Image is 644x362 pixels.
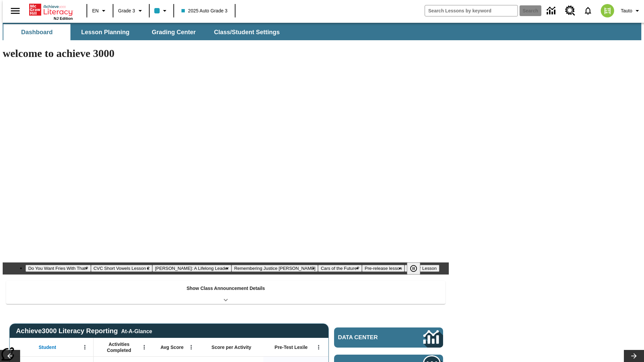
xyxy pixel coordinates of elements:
[29,3,73,16] a: Home
[25,265,91,272] button: Slide 1 Do You Want Fries With That?
[89,5,111,17] button: Language: EN, Select a language
[16,327,152,335] span: Achieve3000 Literacy Reporting
[5,1,25,21] button: Open side menu
[407,262,420,275] button: Pause
[181,7,228,14] span: 2025 Auto Grade 3
[54,16,73,20] span: NJ Edition
[152,5,171,17] button: Class color is light blue. Change class color
[621,7,632,14] span: Tauto
[618,5,644,17] button: Profile/Settings
[579,2,597,19] a: Notifications
[97,341,141,353] span: Activities Completed
[39,344,56,350] span: Student
[601,4,614,17] img: avatar image
[29,2,73,20] div: Home
[362,265,405,272] button: Slide 6 Pre-release lesson
[118,7,135,14] span: Grade 3
[209,24,285,40] button: Class/Student Settings
[314,342,324,352] button: Open Menu
[72,24,139,40] button: Lesson Planning
[160,344,183,350] span: Avg Score
[3,47,449,60] h1: welcome to achieve 3000
[139,342,149,352] button: Open Menu
[80,342,90,352] button: Open Menu
[91,265,152,272] button: Slide 2 CVC Short Vowels Lesson 2
[597,2,618,19] button: Select a new avatar
[152,265,231,272] button: Slide 3 Dianne Feinstein: A Lifelong Leader
[115,5,147,17] button: Grade: Grade 3, Select a grade
[186,342,196,352] button: Open Menu
[338,334,401,341] span: Data Center
[275,344,308,350] span: Pre-Test Lexile
[92,7,99,14] span: EN
[231,265,318,272] button: Slide 4 Remembering Justice O'Connor
[624,350,644,362] button: Lesson carousel, Next
[407,262,427,275] div: Pause
[186,285,265,292] p: Show Class Announcement Details
[3,24,70,40] button: Dashboard
[543,2,561,20] a: Data Center
[3,23,641,40] div: SubNavbar
[334,327,443,348] a: Data Center
[318,265,362,272] button: Slide 5 Cars of the Future?
[425,5,518,16] input: search field
[405,265,439,272] button: Slide 7 Career Lesson
[6,281,445,304] div: Show Class Announcement Details
[212,344,252,350] span: Score per Activity
[561,2,579,20] a: Resource Center, Will open in new tab
[3,24,286,40] div: SubNavbar
[121,327,152,335] div: At-A-Glance
[140,24,207,40] button: Grading Center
